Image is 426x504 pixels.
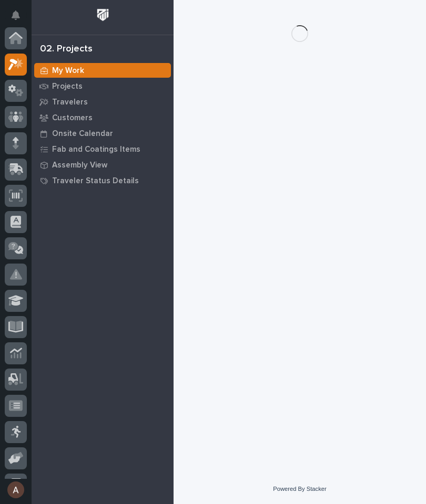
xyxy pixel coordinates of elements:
a: Projects [32,78,174,94]
a: Customers [32,110,174,125]
div: Notifications [13,10,27,27]
button: users-avatar [5,479,27,501]
p: My Work [52,66,84,76]
p: Projects [52,82,83,91]
a: Fab and Coatings Items [32,141,174,157]
button: Notifications [5,4,27,26]
img: Workspace Logo [93,5,113,25]
a: Powered By Stacker [273,486,326,492]
p: Travelers [52,98,88,107]
p: Onsite Calendar [52,129,113,139]
a: Onsite Calendar [32,125,174,141]
a: Traveler Status Details [32,173,174,188]
p: Assembly View [52,161,107,170]
div: 02. Projects [40,44,93,55]
a: Assembly View [32,157,174,173]
a: My Work [32,62,174,78]
a: Travelers [32,94,174,110]
p: Fab and Coatings Items [52,145,140,154]
p: Customers [52,113,93,123]
p: Traveler Status Details [52,176,139,186]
